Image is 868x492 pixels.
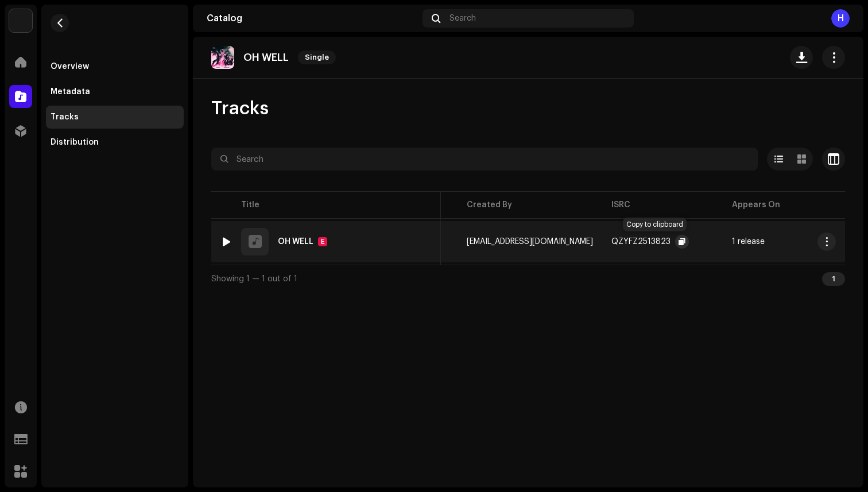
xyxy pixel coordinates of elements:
[318,237,327,246] div: E
[611,238,671,246] div: QZYFZ2513823
[243,52,289,64] p: OH WELL
[46,55,184,78] re-m-nav-item: Overview
[46,80,184,103] re-m-nav-item: Metadata
[9,9,32,32] img: afd5cbfa-dab2-418a-b3bb-650b285419db
[51,87,90,96] div: Metadata
[51,62,89,71] div: Overview
[211,97,269,120] span: Tracks
[211,148,758,171] input: Search
[278,238,313,246] div: OH WELL
[51,113,79,122] div: Tracks
[211,46,234,69] img: f031690b-7bec-471c-ad7c-6d5a7451f710
[211,275,297,283] span: Showing 1 — 1 out of 1
[449,14,476,23] span: Search
[467,238,593,246] span: hunnavmgmt@gmail.com
[46,106,184,129] re-m-nav-item: Tracks
[822,272,845,286] div: 1
[298,51,336,64] span: Single
[831,9,850,28] div: H
[46,131,184,154] re-m-nav-item: Distribution
[732,238,834,246] span: 1 release
[207,14,418,23] div: Catalog
[51,138,99,147] div: Distribution
[732,238,765,246] div: 1 release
